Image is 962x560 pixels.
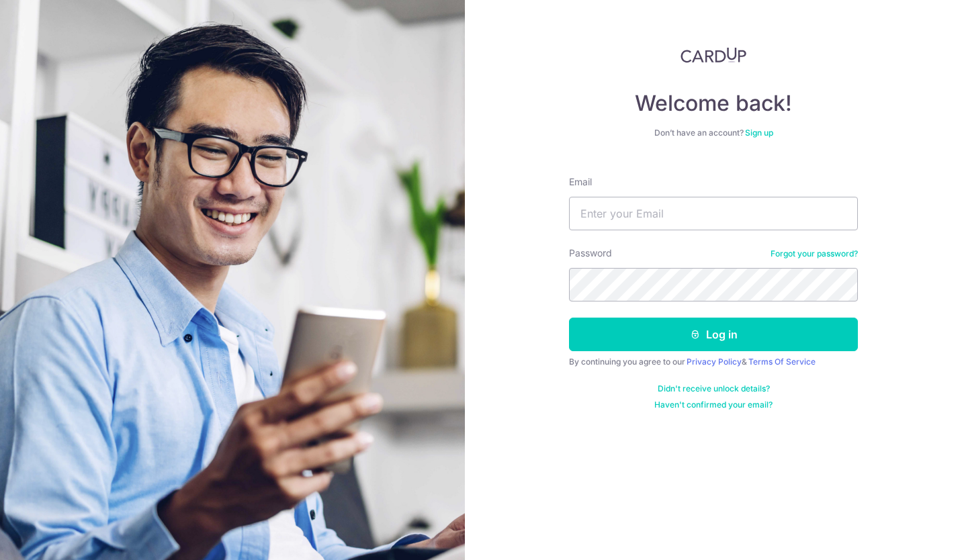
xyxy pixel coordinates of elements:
img: CardUp Logo [681,47,746,63]
div: By continuing you agree to our & [569,357,858,367]
label: Email [569,175,592,189]
a: Forgot your password? [771,248,858,259]
a: Didn't receive unlock details? [658,383,770,394]
button: Log in [569,318,858,351]
label: Password [569,246,612,260]
div: Don’t have an account? [569,128,858,138]
a: Haven't confirmed your email? [654,400,773,410]
input: Enter your Email [569,197,858,230]
a: Privacy Policy [687,357,742,367]
h4: Welcome back! [569,90,858,117]
a: Sign up [745,128,773,138]
a: Terms Of Service [748,357,816,367]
